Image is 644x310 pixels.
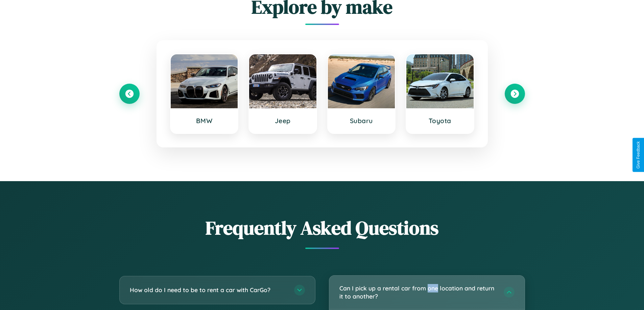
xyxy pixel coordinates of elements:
h2: Frequently Asked Questions [119,215,525,241]
h3: Toyota [413,117,467,125]
h3: Subaru [335,117,388,125]
h3: Can I pick up a rental car from one location and return it to another? [339,284,497,301]
h3: BMW [177,117,231,125]
h3: How old do I need to be to rent a car with CarGo? [130,286,287,294]
h3: Jeep [256,117,310,125]
div: Give Feedback [636,141,641,169]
